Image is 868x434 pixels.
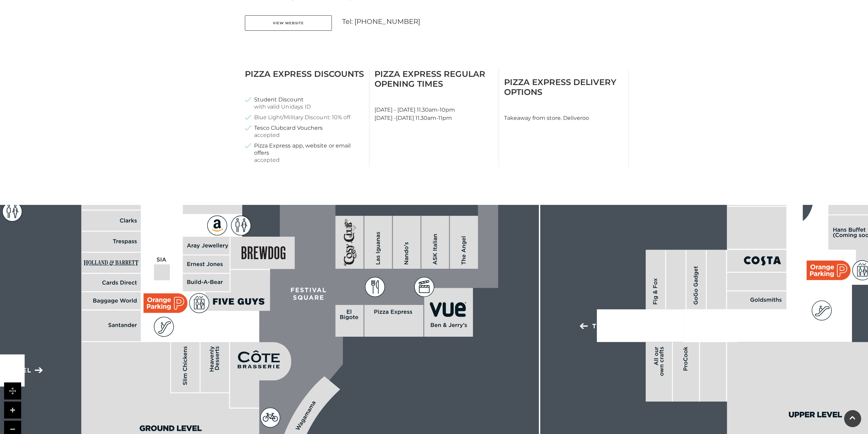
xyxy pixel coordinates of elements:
li: with valid Unidays ID [245,96,364,110]
div: [DATE] - [DATE] 11.30am-10pm [DATE] -[DATE] 11.30am-11pm [369,69,499,167]
li: accepted [245,124,364,139]
li: accepted [245,142,364,164]
h3: Pizza Express Discounts [245,69,364,79]
h3: Pizza Express Regular Opening Times [374,69,494,89]
h3: Pizza Express Delivery Options [504,77,623,97]
strong: Tesco Clubcard Vouchers [254,124,323,131]
div: Takeaway from store. Deliveroo [499,69,629,167]
li: Blue Light/Military Discount: 10% off [245,114,364,121]
a: Tel: [PHONE_NUMBER] [342,17,421,26]
strong: Pizza Express app, website or email offers [254,142,364,156]
a: View Website [245,15,332,31]
strong: Student Discount [254,96,304,103]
